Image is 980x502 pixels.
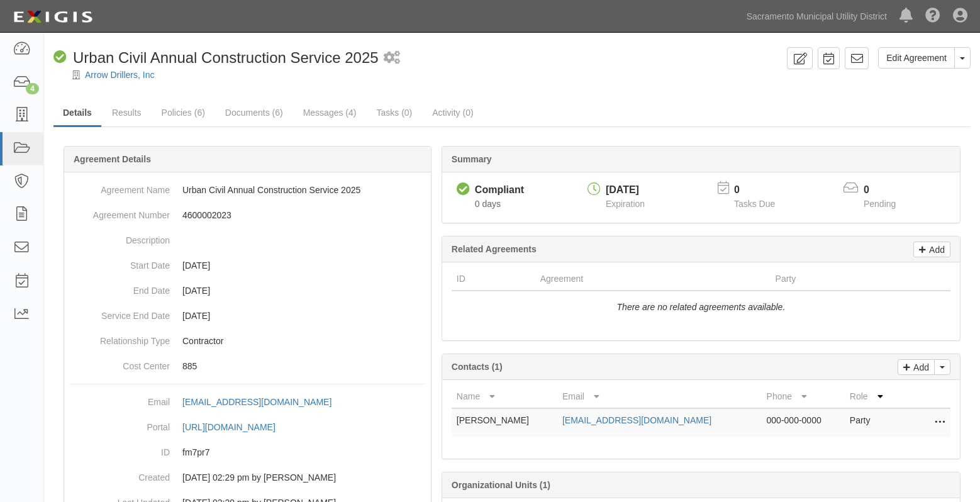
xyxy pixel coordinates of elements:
p: Add [926,242,945,257]
dt: Start Date [69,253,170,272]
dt: Service End Date [69,303,170,322]
td: [PERSON_NAME] [452,408,557,437]
i: There are no related agreements available. [617,302,786,312]
a: Sacramento Municipal Utility District [740,4,893,29]
dt: Relationship Type [69,328,170,347]
b: Contacts (1) [452,362,503,372]
td: 000-000-0000 [762,408,845,437]
p: 0 [864,183,911,198]
dd: [DATE] [69,303,426,328]
a: Results [103,100,151,125]
span: Expiration [606,199,645,209]
a: Policies (6) [152,100,214,125]
div: [DATE] [606,183,645,198]
dt: Cost Center [69,354,170,372]
a: Activity (0) [423,100,482,125]
a: [EMAIL_ADDRESS][DOMAIN_NAME] [182,397,345,407]
dd: fm7pr7 [69,440,426,465]
dt: Description [69,228,170,247]
th: Name [452,385,557,408]
th: Role [845,385,900,408]
img: logo-5460c22ac91f19d4615b14bd174203de0afe785f0fc80cf4dbbc73dc1793850b.png [9,6,96,28]
b: Agreement Details [74,154,151,164]
b: Related Agreements [452,244,537,254]
th: Email [557,385,762,408]
span: Since 10/01/2025 [475,199,501,209]
dt: End Date [69,278,170,297]
b: Summary [452,154,492,164]
a: Edit Agreement [878,47,955,69]
dd: 4600002023 [69,203,426,228]
span: Tasks Due [734,199,775,209]
dd: [DATE] 02:29 pm by [PERSON_NAME] [69,465,426,490]
dt: Portal [69,415,170,433]
td: Party [845,408,900,437]
th: Phone [762,385,845,408]
p: Add [910,360,929,374]
i: Compliant [53,51,67,64]
span: Urban Civil Annual Construction Service 2025 [73,49,379,66]
div: 4 [26,83,39,94]
dd: [DATE] [69,253,426,278]
a: [URL][DOMAIN_NAME] [182,422,289,432]
dt: Agreement Number [69,203,170,221]
th: Agreement [535,267,771,291]
span: Pending [864,199,896,209]
dt: Created [69,465,170,484]
a: Add [898,359,935,375]
a: Messages (4) [294,100,366,125]
a: [EMAIL_ADDRESS][DOMAIN_NAME] [562,415,711,425]
dd: Contractor [69,328,426,354]
th: Party [771,267,906,291]
b: Organizational Units (1) [452,480,550,490]
p: 0 [734,183,791,198]
a: Details [53,100,101,127]
i: Help Center - Complianz [925,9,940,24]
th: ID [452,267,535,291]
dd: Urban Civil Annual Construction Service 2025 [69,177,426,203]
a: Documents (6) [216,100,292,125]
dt: ID [69,440,170,459]
dd: [DATE] [69,278,426,303]
div: Urban Civil Annual Construction Service 2025 [53,47,379,69]
a: Tasks (0) [367,100,421,125]
i: Compliant [457,183,470,196]
dt: Agreement Name [69,177,170,196]
div: [EMAIL_ADDRESS][DOMAIN_NAME] [182,396,331,408]
dt: Email [69,389,170,408]
div: Compliant [475,183,524,198]
a: Arrow Drillers, Inc [85,70,154,80]
p: 885 [182,360,426,372]
i: 1 scheduled workflow [384,52,400,65]
a: Add [913,242,950,257]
